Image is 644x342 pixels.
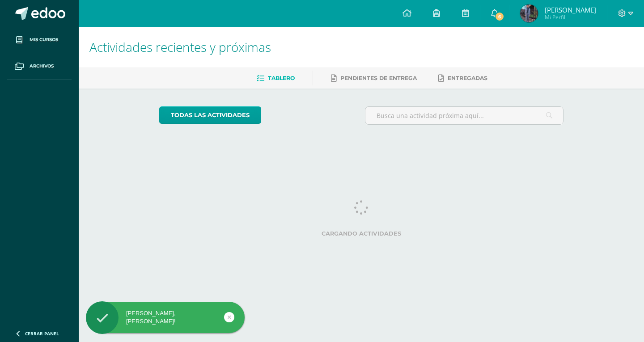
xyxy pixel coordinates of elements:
[545,5,596,14] span: [PERSON_NAME]
[89,38,271,55] span: Actividades recientes y próximas
[159,230,564,237] label: Cargando actividades
[159,106,261,124] a: todas las Actividades
[25,330,59,337] span: Cerrar panel
[7,53,72,80] a: Archivos
[448,75,487,81] span: Entregadas
[340,75,417,81] span: Pendientes de entrega
[7,27,72,53] a: Mis cursos
[331,71,417,85] a: Pendientes de entrega
[30,63,54,70] span: Archivos
[86,309,245,325] div: [PERSON_NAME], [PERSON_NAME]!
[30,36,58,43] span: Mis cursos
[520,4,538,22] img: a9f23e84f74ead95144d3b26adfffd7b.png
[495,12,504,21] span: 6
[268,75,295,81] span: Tablero
[365,107,563,124] input: Busca una actividad próxima aquí...
[257,71,295,85] a: Tablero
[438,71,487,85] a: Entregadas
[545,13,596,21] span: Mi Perfil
